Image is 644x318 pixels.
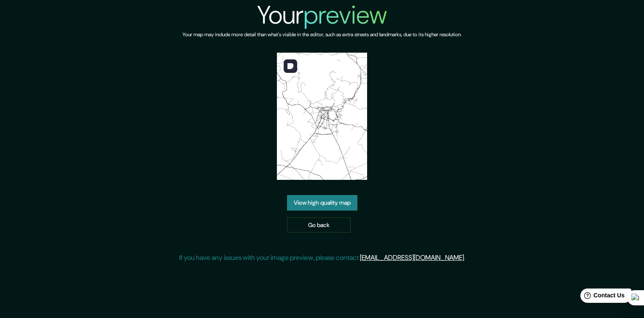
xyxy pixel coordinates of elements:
[287,217,351,233] a: Go back
[569,285,635,309] iframe: Help widget launcher
[179,253,465,263] p: If you have any issues with your image preview, please contact .
[360,253,464,262] a: [EMAIL_ADDRESS][DOMAIN_NAME]
[277,53,367,180] img: created-map-preview
[287,195,357,211] a: View high quality map
[182,30,462,39] h6: Your map may include more detail than what's visible in the editor, such as extra streets and lan...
